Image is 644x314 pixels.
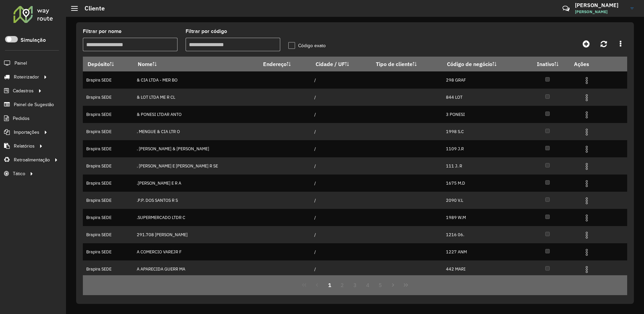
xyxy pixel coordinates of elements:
span: Roteirizador [14,73,39,81]
td: & LOT LTDA ME R CL [133,89,259,106]
button: 2 [336,279,349,291]
td: / [311,192,371,209]
th: Endereço [259,57,311,71]
td: . [PERSON_NAME] E [PERSON_NAME] R SE [133,157,259,175]
td: / [311,260,371,278]
th: Ações [569,57,610,71]
td: / [311,157,371,175]
th: Depósito [83,57,133,71]
td: / [311,140,371,157]
td: 3 PONESI [442,106,526,123]
span: [PERSON_NAME] [575,9,625,15]
td: / [311,209,371,226]
td: . [PERSON_NAME] & [PERSON_NAME] [133,140,259,157]
span: Pedidos [13,115,30,122]
label: Filtrar por nome [83,27,122,35]
th: Inativo [526,57,570,71]
td: & CIA LTDA - MER BO [133,71,259,89]
h3: [PERSON_NAME] [575,2,625,8]
td: 1998 S.C [442,123,526,140]
td: Brapira SEDE [83,71,133,89]
td: 1109 J.R [442,140,526,157]
td: 1227 ANM [442,243,526,260]
td: 1989 W.M [442,209,526,226]
span: Retroalimentação [14,156,50,163]
span: Tático [13,170,25,177]
td: / [311,106,371,123]
td: / [311,226,371,243]
span: Cadastros [13,87,34,94]
td: Brapira SEDE [83,140,133,157]
td: Brapira SEDE [83,192,133,209]
label: Filtrar por código [186,27,227,35]
td: 1675 M.D [442,175,526,192]
td: Brapira SEDE [83,243,133,260]
a: Contato Rápido [559,1,573,16]
button: 4 [361,279,374,291]
td: .[PERSON_NAME] E R A [133,175,259,192]
td: Brapira SEDE [83,123,133,140]
td: Brapira SEDE [83,260,133,278]
td: Brapira SEDE [83,106,133,123]
td: 298 GRAF [442,71,526,89]
td: / [311,243,371,260]
td: A COMERCIO VAREJR F [133,243,259,260]
td: / [311,71,371,89]
td: 442 MARI [442,260,526,278]
td: Brapira SEDE [83,89,133,106]
td: .SUPERMERCADO LTDR C [133,209,259,226]
span: Painel de Sugestão [14,101,54,108]
button: 1 [323,279,336,291]
td: 111 J. R [442,157,526,175]
td: 1216 06. [442,226,526,243]
th: Código de negócio [442,57,526,71]
td: Brapira SEDE [83,175,133,192]
td: / [311,89,371,106]
td: Brapira SEDE [83,157,133,175]
td: 291.708 [PERSON_NAME] [133,226,259,243]
button: Last Page [399,279,412,291]
button: 3 [349,279,361,291]
td: . MENGUE & CIA LTR O [133,123,259,140]
td: / [311,175,371,192]
label: Código exato [288,42,326,49]
td: Brapira SEDE [83,209,133,226]
span: Relatórios [14,143,35,150]
span: Importações [14,129,39,136]
span: Painel [14,60,27,67]
td: .P.P. DOS SANTOS R S [133,192,259,209]
button: Next Page [387,279,399,291]
td: & PONESI LTDAR ANTO [133,106,259,123]
td: A APARECIDA GUERR MA [133,260,259,278]
td: 2090 V.L [442,192,526,209]
h2: Cliente [78,5,105,12]
th: Nome [133,57,259,71]
th: Tipo de cliente [371,57,442,71]
td: / [311,123,371,140]
button: 5 [374,279,387,291]
td: 844 LOT [442,89,526,106]
th: Cidade / UF [311,57,371,71]
label: Simulação [21,36,46,44]
td: Brapira SEDE [83,226,133,243]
